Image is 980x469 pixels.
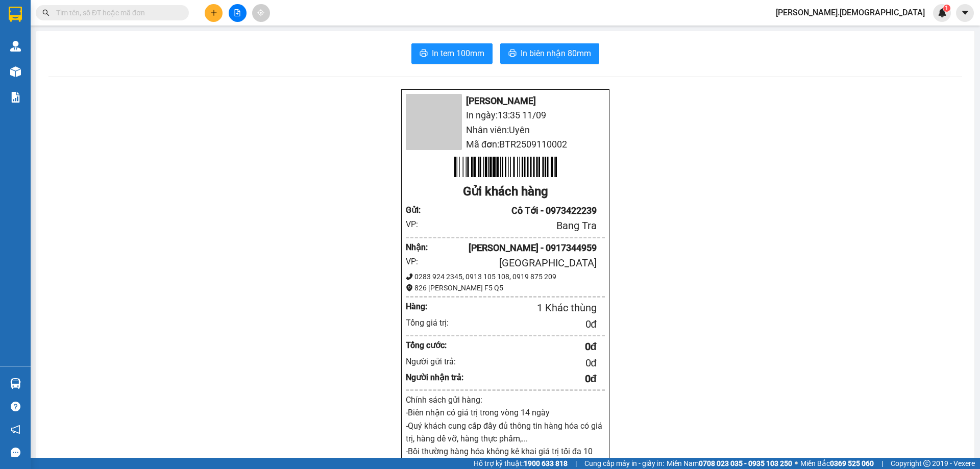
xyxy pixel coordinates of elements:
button: printerIn biên nhận 80mm [500,43,599,64]
div: Cô Tới - 0973422239 [431,204,597,218]
span: aim [257,9,264,16]
span: printer [420,49,428,59]
p: -Quý khách cung cấp đầy đủ thông tin hàng hóa có giá trị, hàng dể vỡ, hàng thực phẩm,... [406,419,605,445]
button: file-add [229,4,247,22]
span: question-circle [11,402,20,411]
span: environment [406,284,413,291]
span: search [42,9,50,16]
span: caret-down [961,8,970,17]
div: Người gửi trả: [406,355,464,368]
span: Miền Nam [667,458,792,469]
span: plus [210,9,217,16]
span: ⚪️ [795,461,798,465]
span: notification [11,425,20,434]
span: | [881,458,883,469]
span: In tem 100mm [432,47,484,60]
div: [GEOGRAPHIC_DATA] [431,255,597,271]
span: | [575,458,577,469]
span: Cung cấp máy in - giấy in: [584,458,664,469]
div: Người nhận trả: [406,371,464,384]
input: Tìm tên, số ĐT hoặc mã đơn [56,7,177,18]
span: In biên nhận 80mm [521,47,591,60]
img: solution-icon [10,92,21,103]
span: Miền Bắc [800,458,874,469]
li: Nhân viên: Uyên [406,123,605,137]
div: 1 Khác thùng [447,300,597,316]
div: Gửi khách hàng [406,182,605,202]
div: 0 đ [464,316,597,332]
div: Gửi : [406,204,431,216]
span: message [11,448,20,457]
img: icon-new-feature [938,8,947,17]
div: Tổng giá trị: [406,316,464,329]
span: [PERSON_NAME].[DEMOGRAPHIC_DATA] [768,6,933,19]
button: plus [205,4,223,22]
div: 0283 924 2345, 0913 105 108, 0919 875 209 [406,271,605,282]
div: Tổng cước: [406,339,464,352]
strong: 0369 525 060 [830,459,874,467]
span: copyright [923,460,930,467]
li: Mã đơn: BTR2509110002 [406,137,605,152]
span: printer [508,49,517,59]
div: 826 [PERSON_NAME] F5 Q5 [406,282,605,293]
img: warehouse-icon [10,378,21,389]
sup: 1 [943,5,950,12]
button: printerIn tem 100mm [411,43,493,64]
strong: 1900 633 818 [524,459,568,467]
span: phone [406,273,413,280]
img: warehouse-icon [10,66,21,77]
span: Hỗ trợ kỹ thuật: [474,458,568,469]
span: file-add [234,9,241,16]
div: 0 đ [464,355,597,371]
div: VP: [406,218,431,231]
li: [PERSON_NAME] [406,94,605,108]
div: Hàng: [406,300,447,313]
div: Bang Tra [431,218,597,234]
span: 1 [945,5,948,12]
p: -Biên nhận có giá trị trong vòng 14 ngày [406,406,605,419]
div: 0 đ [464,371,597,387]
div: Nhận : [406,241,431,254]
div: [PERSON_NAME] - 0917344959 [431,241,597,255]
button: caret-down [956,4,974,22]
div: VP: [406,255,431,268]
button: aim [252,4,270,22]
li: In ngày: 13:35 11/09 [406,108,605,122]
div: 0 đ [464,339,597,355]
img: logo-vxr [9,7,22,22]
div: Chính sách gửi hàng: [406,393,605,406]
strong: 0708 023 035 - 0935 103 250 [699,459,792,467]
img: warehouse-icon [10,41,21,52]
